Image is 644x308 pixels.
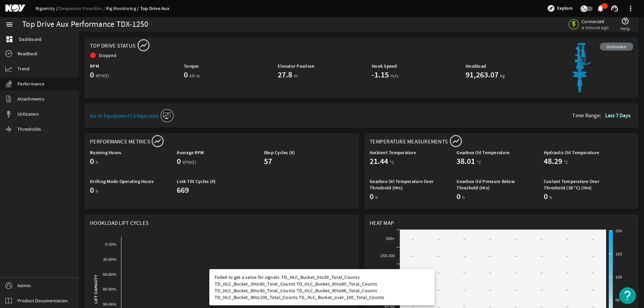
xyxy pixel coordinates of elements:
[90,178,154,185] b: Drilling Mode Operating Hours
[140,41,148,49] mat-icon: show_chart
[177,149,204,156] b: Average RPM
[22,21,149,28] div: Top Drive Aux Performance TDX-1250
[544,3,575,14] button: Explore
[96,188,98,194] span: h
[557,5,573,12] span: Explore
[615,252,622,256] text: 150
[177,178,216,185] b: Link Tilt Cycles (#)
[390,72,398,79] span: m/s
[623,0,639,16] button: more_vert
[90,69,94,80] b: 0
[370,191,374,202] b: 0
[547,4,555,12] mat-icon: explore
[90,138,150,145] span: Performance Metrics
[412,254,414,258] text: --
[17,111,39,117] span: Utilization
[463,271,466,274] text: --
[600,43,633,51] div: Unknown
[592,288,594,292] text: --
[103,302,116,306] text: 90-96%
[544,178,599,191] b: Coolant Temperature Over Threshold (38 °C) (Hrs)
[17,282,31,289] span: Admin
[540,288,543,292] text: --
[582,24,610,30] span: a minute ago
[372,63,397,69] b: Hook Speed
[278,63,314,69] b: Elevator Position
[489,254,491,258] text: --
[106,5,140,11] a: Rig Monitoring
[619,287,636,304] button: Open Resource Center
[500,72,505,79] span: kg
[17,126,41,132] span: Thresholds
[390,159,394,166] span: °C
[105,242,116,246] text: 0-30%
[592,237,594,241] text: --
[182,159,196,166] span: RPM(f)
[264,156,272,167] b: 57
[370,156,388,167] b: 21.44
[103,272,116,276] text: 60-80%
[437,254,440,258] text: --
[515,254,517,258] text: --
[36,5,59,11] a: Rigsentry
[489,237,491,241] text: --
[375,194,378,201] span: h
[59,5,106,11] a: Deepwater Poseidon
[489,288,491,292] text: --
[370,149,416,156] b: Ambient Temperature
[566,254,569,258] text: --
[540,271,543,274] text: --
[278,69,292,80] b: 27.8
[190,72,200,79] span: kN.m
[615,229,622,233] text: 200
[5,35,13,43] mat-icon: dashboard
[562,43,600,93] img: Top Drive Image
[19,36,42,43] span: Dashboard
[452,137,460,145] mat-icon: show_chart
[17,297,68,304] span: Product Documentation
[463,237,466,241] text: --
[566,271,569,274] text: --
[154,137,162,145] mat-icon: show_chart
[5,20,13,28] mat-icon: menu
[17,65,30,72] span: Trend
[489,271,491,274] text: --
[596,4,604,12] mat-icon: notifications
[620,25,630,32] span: Help
[621,17,629,25] mat-icon: help_outline
[96,159,98,166] span: h
[477,159,481,166] span: °C
[90,220,149,227] span: Hookload Lift Cycles
[412,237,414,241] text: --
[466,69,498,80] b: 91,263.07
[463,254,466,258] text: --
[549,194,552,201] span: h
[184,69,188,80] b: 0
[90,108,172,121] a: Go to Equipment Comparison
[566,237,569,241] text: --
[515,237,517,241] text: --
[177,185,189,195] b: 669
[615,298,620,302] text: 50
[103,287,116,291] text: 80-90%
[386,237,395,241] text: 200+
[372,69,389,80] b: -1.15
[544,191,548,202] b: 0
[90,156,94,167] b: 0
[564,159,569,166] span: °C
[463,288,466,292] text: --
[515,271,517,274] text: --
[96,72,109,79] span: RPM(f)
[264,149,295,156] b: IBop Cycles (#)
[90,185,94,195] b: 0
[17,96,44,102] span: Attachments
[294,72,298,79] span: m
[17,80,44,87] span: Performance
[610,4,619,12] mat-icon: support_agent
[370,138,448,145] span: Temperature Measurements
[540,237,543,241] text: --
[437,288,440,292] text: --
[437,271,440,274] text: --
[457,191,461,202] b: 0
[90,42,136,49] span: Top Drive Status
